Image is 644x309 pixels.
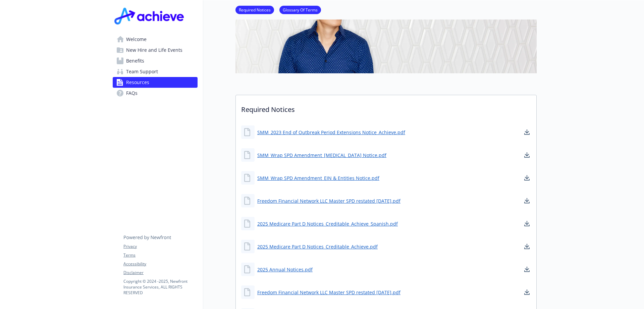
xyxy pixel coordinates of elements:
a: Disclaimer [123,270,197,276]
a: 2025 Medicare Part D Notices_Creditable_Achieve.pdf [257,243,378,250]
a: download document [523,128,531,136]
a: Accessibility [123,261,197,267]
a: download document [523,288,531,296]
p: Required Notices [236,95,536,120]
span: Welcome [126,34,147,45]
p: Copyright © 2024 - 2025 , Newfront Insurance Services, ALL RIGHTS RESERVED [123,278,197,296]
a: download document [523,197,531,205]
a: Freedom Financial Network LLC Master SPD restated [DATE].pdf [257,289,400,296]
a: Privacy [123,243,197,249]
a: 2025 Medicare Part D Notices_Creditable_Achieve_Spanish.pdf [257,220,398,227]
a: 2025 Annual Notices.pdf [257,266,313,273]
span: Team Support [126,66,158,77]
a: Terms [123,252,197,258]
a: Welcome [113,34,198,45]
a: download document [523,242,531,250]
a: download document [523,174,531,182]
a: Glossary Of Terms [279,6,321,13]
a: New Hire and Life Events [113,45,198,55]
a: Team Support [113,66,198,77]
a: download document [523,220,531,228]
a: Freedom Financial Network LLC Master SPD restated [DATE].pdf [257,197,400,204]
a: FAQs [113,88,198,99]
a: download document [523,265,531,273]
span: Benefits [126,55,144,66]
a: Resources [113,77,198,88]
span: FAQs [126,88,138,99]
span: Resources [126,77,149,88]
a: Benefits [113,55,198,66]
a: SMM_Wrap SPD Amendment_EIN & Entities Notice.pdf [257,175,379,182]
span: New Hire and Life Events [126,45,182,55]
a: download document [523,151,531,159]
a: SMM_2023 End of Outbreak Period Extensions Notice_Achieve.pdf [257,129,405,136]
a: SMM_Wrap SPD Amendment_[MEDICAL_DATA] Notice.pdf [257,152,386,159]
a: Required Notices [235,6,274,13]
